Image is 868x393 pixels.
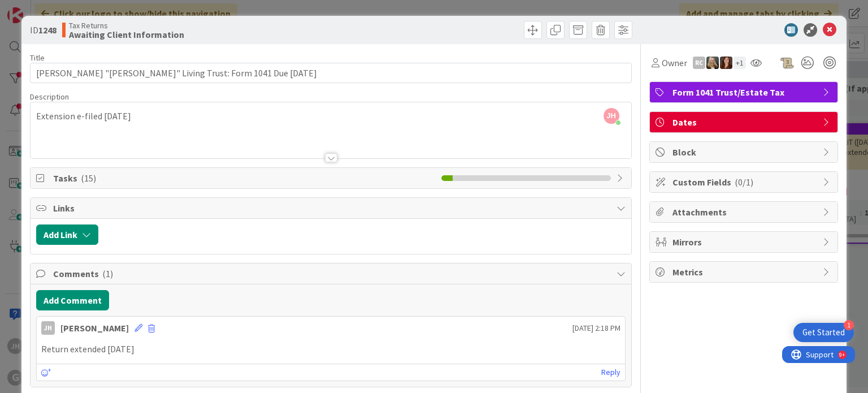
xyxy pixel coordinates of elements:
[24,2,51,15] span: Support
[36,224,98,245] button: Add Link
[53,201,610,215] span: Links
[672,85,817,99] span: Form 1041 Trust/Estate Tax
[69,21,184,30] span: Tax Returns
[672,175,817,189] span: Custom Fields
[30,53,45,63] label: Title
[41,343,620,356] p: Return extended [DATE]
[30,23,57,37] span: ID
[793,323,854,342] div: Open Get Started checklist, remaining modules: 1
[735,176,753,188] span: ( 0/1 )
[53,171,435,185] span: Tasks
[30,63,631,83] input: type card name here...
[662,56,687,70] span: Owner
[53,267,610,280] span: Comments
[601,365,620,379] a: Reply
[30,92,69,102] span: Description
[672,205,817,219] span: Attachments
[41,321,55,335] div: JH
[734,57,746,69] div: + 1
[36,110,625,123] p: Extension e-filed [DATE]
[57,5,63,14] div: 9+
[672,265,817,279] span: Metrics
[38,24,57,36] b: 1248
[706,57,719,69] img: DS
[60,321,129,335] div: [PERSON_NAME]
[81,172,96,184] span: ( 15 )
[802,327,845,338] div: Get Started
[844,320,854,330] div: 1
[102,268,113,279] span: ( 1 )
[720,57,732,69] img: CA
[36,290,109,310] button: Add Comment
[693,57,705,69] div: RC
[69,30,184,39] b: Awaiting Client Information
[672,145,817,159] span: Block
[672,235,817,249] span: Mirrors
[604,108,619,124] span: JH
[572,322,620,334] span: [DATE] 2:18 PM
[672,115,817,129] span: Dates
